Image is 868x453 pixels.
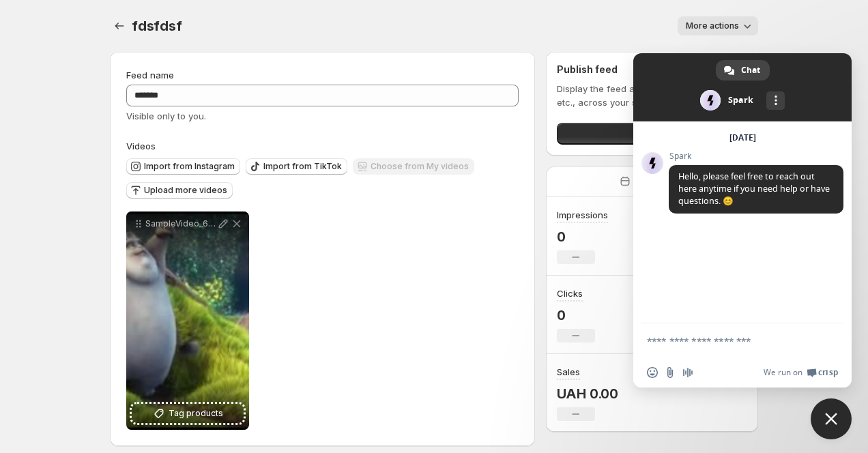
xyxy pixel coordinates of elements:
[557,229,608,245] p: 0
[126,111,206,121] span: Visible only to you.
[766,91,785,110] div: More channels
[678,171,830,207] span: Hello, please feel free to reach out here anytime if you need help or have questions. 😊
[686,20,739,31] span: More actions
[144,185,227,196] span: Upload more videos
[557,208,608,222] h3: Impressions
[669,151,843,161] span: Spark
[557,365,580,379] h3: Sales
[132,404,244,423] button: Tag products
[557,287,583,300] h3: Clicks
[169,407,223,420] span: Tag products
[557,82,747,109] p: Display the feed as a carousel, spotlight, etc., across your store.
[647,335,808,347] textarea: Compose your message...
[682,367,693,378] span: Audio message
[557,307,595,323] p: 0
[665,367,676,378] span: Send a file
[729,134,756,142] div: [DATE]
[647,367,658,378] span: Insert an emoji
[557,63,747,76] h2: Publish feed
[126,211,249,430] div: SampleVideo_640x360_1mbTag products
[263,161,342,172] span: Import from TikTok
[246,158,347,175] button: Import from TikTok
[811,398,852,439] div: Close chat
[716,60,770,81] div: Chat
[126,141,156,151] span: Videos
[145,218,216,229] p: SampleVideo_640x360_1mb
[126,182,233,199] button: Upload more videos
[818,367,838,378] span: Crisp
[132,18,182,34] span: fdsfdsf
[557,385,618,402] p: UAH 0.00
[110,16,129,35] button: Settings
[126,158,240,175] button: Import from Instagram
[678,16,758,35] button: More actions
[764,367,802,378] span: We run on
[126,70,174,81] span: Feed name
[741,60,760,81] span: Chat
[557,123,747,145] button: Publish
[764,367,838,378] a: We run onCrisp
[144,161,235,172] span: Import from Instagram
